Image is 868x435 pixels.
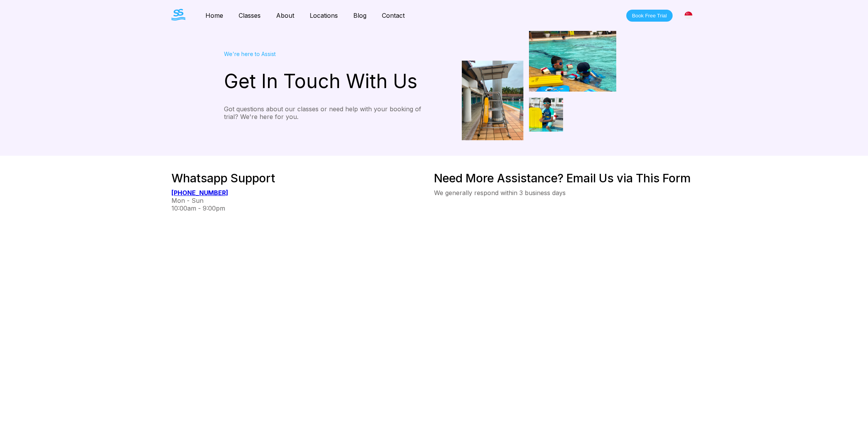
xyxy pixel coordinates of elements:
[224,70,434,93] div: Get In Touch With Us
[626,10,673,22] button: Book Free Trial
[171,171,434,185] div: Whatsapp Support
[374,12,412,19] a: Contact
[434,189,697,197] div: We generally respond within 3 business days
[346,12,374,19] a: Blog
[171,9,185,20] img: The Swim Starter Logo
[462,31,616,140] img: Swimming Classes
[302,12,346,19] a: Locations
[171,204,434,212] div: 10:00am - 9:00pm
[171,189,228,197] a: [PHONE_NUMBER]
[268,12,302,19] a: About
[171,197,434,204] div: Mon - Sun
[434,171,697,185] div: Need More Assistance? Email Us via This Form
[680,7,697,24] div: [GEOGRAPHIC_DATA]
[685,12,692,19] img: Singapore
[224,51,434,57] div: We're here to Assist
[224,105,434,121] div: Got questions about our classes or need help with your booking of trial? We're here for you.
[231,12,268,19] a: Classes
[198,12,231,19] a: Home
